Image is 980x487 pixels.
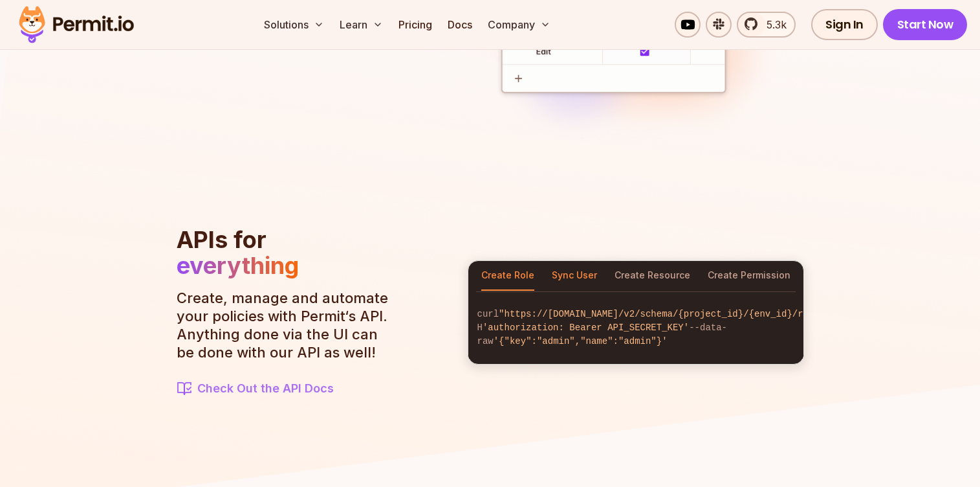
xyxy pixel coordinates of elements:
[811,9,878,40] a: Sign In
[177,379,397,398] a: Check Out the API Docs
[468,297,803,359] code: curl -H --data-raw
[177,225,267,254] span: APIs for
[259,12,329,38] button: Solutions
[552,261,597,291] button: Sync User
[13,3,140,47] img: Permit logo
[481,261,534,291] button: Create Role
[708,261,790,291] button: Create Permission
[499,309,830,319] span: "https://[DOMAIN_NAME]/v2/schema/{project_id}/{env_id}/roles"
[197,379,334,398] span: Check Out the API Docs
[615,261,690,291] button: Create Resource
[494,336,668,346] span: '{"key":"admin","name":"admin"}'
[737,12,796,38] a: 5.3k
[177,251,299,280] span: everything
[442,12,477,38] a: Docs
[759,17,787,32] span: 5.3k
[334,12,388,38] button: Learn
[483,12,556,38] button: Company
[883,9,968,40] a: Start Now
[393,12,437,38] a: Pricing
[177,289,397,361] p: Create, manage and automate your policies with Permit‘s API. Anything done via the UI can be done...
[483,323,689,333] span: 'authorization: Bearer API_SECRET_KEY'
